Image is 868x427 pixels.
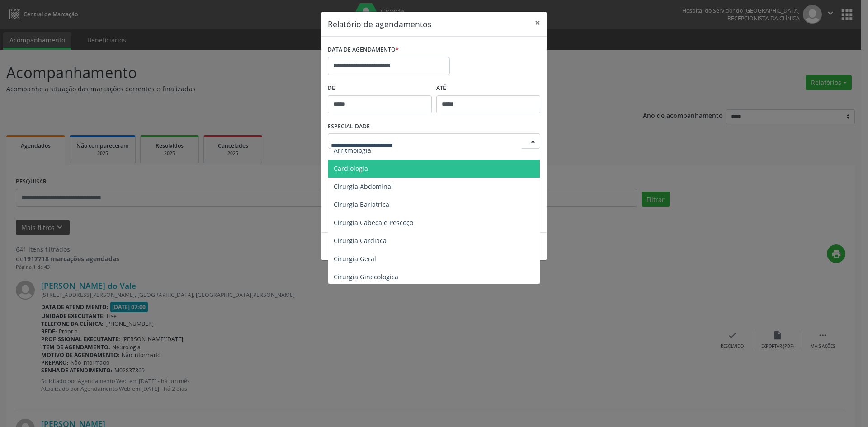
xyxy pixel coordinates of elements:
[334,254,376,263] span: Cirurgia Geral
[334,146,371,155] span: Arritmologia
[436,81,540,95] label: ATÉ
[334,182,393,191] span: Cirurgia Abdominal
[334,218,413,227] span: Cirurgia Cabeça e Pescoço
[328,120,370,134] label: ESPECIALIDADE
[334,164,368,173] span: Cardiologia
[334,272,398,281] span: Cirurgia Ginecologica
[334,200,389,209] span: Cirurgia Bariatrica
[328,43,399,57] label: DATA DE AGENDAMENTO
[528,12,547,34] button: Close
[328,81,432,95] label: De
[328,18,431,30] h5: Relatório de agendamentos
[334,236,387,245] span: Cirurgia Cardiaca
